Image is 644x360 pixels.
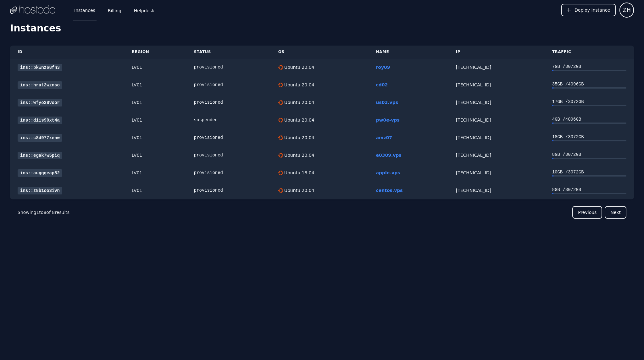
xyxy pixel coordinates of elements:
[18,187,62,194] a: ins::z8b1oo3ivn
[18,117,62,124] a: ins::diis90xt4a
[283,134,314,141] div: Ubuntu 20.04
[376,65,390,70] a: roy09
[271,46,369,58] th: OS
[43,210,46,215] span: 8
[278,171,283,175] img: Ubuntu 18.04
[52,210,55,215] span: 8
[619,3,634,18] button: User menu
[456,187,537,194] div: [TECHNICAL_ID]
[552,187,626,193] div: 8 GB / 3072 GB
[278,65,283,70] img: Ubuntu 20.04
[278,188,283,193] img: Ubuntu 20.04
[132,134,179,141] div: LV01
[376,82,388,87] a: cd02
[283,187,314,194] div: Ubuntu 20.04
[552,134,626,140] div: 18 GB / 3072 GB
[368,46,448,58] th: Name
[456,117,537,123] div: [TECHNICAL_ID]
[194,152,263,158] div: provisioned
[10,202,634,222] nav: Pagination
[456,152,537,158] div: [TECHNICAL_ID]
[545,46,634,58] th: Traffic
[10,23,634,38] h1: Instances
[132,82,179,88] div: LV01
[575,7,610,13] span: Deploy Instance
[194,134,263,141] div: provisioned
[124,46,186,58] th: Region
[18,209,69,215] p: Showing to of results
[132,152,179,158] div: LV01
[278,153,283,158] img: Ubuntu 20.04
[283,82,314,88] div: Ubuntu 20.04
[605,206,626,219] button: Next
[194,187,263,194] div: provisioned
[552,63,626,70] div: 7 GB / 3072 GB
[10,5,55,15] img: Logo
[278,100,283,105] img: Ubuntu 20.04
[194,99,263,106] div: provisioned
[283,64,314,70] div: Ubuntu 20.04
[194,82,263,88] div: provisioned
[552,99,626,105] div: 17 GB / 3072 GB
[18,99,62,106] a: ins::wfyo28voor
[132,170,179,176] div: LV01
[376,100,398,105] a: us03.vps
[18,169,62,177] a: ins::augqqeap82
[552,81,626,87] div: 35 GB / 4096 GB
[132,187,179,194] div: LV01
[376,153,401,158] a: e0309.vps
[456,170,537,176] div: [TECHNICAL_ID]
[278,118,283,123] img: Ubuntu 20.04
[456,82,537,88] div: [TECHNICAL_ID]
[18,152,62,159] a: ins::egak7w5piq
[448,46,545,58] th: IP
[456,134,537,141] div: [TECHNICAL_ID]
[132,99,179,106] div: LV01
[18,64,62,71] a: ins::bkwnz68fn3
[376,170,400,175] a: apple-vps
[561,4,616,16] button: Deploy Instance
[194,117,263,123] div: suspended
[132,64,179,70] div: LV01
[132,117,179,123] div: LV01
[283,152,314,158] div: Ubuntu 20.04
[186,46,271,58] th: Status
[623,6,631,14] span: ZH
[278,135,283,140] img: Ubuntu 20.04
[283,99,314,106] div: Ubuntu 20.04
[456,99,537,106] div: [TECHNICAL_ID]
[194,170,263,176] div: provisioned
[283,117,314,123] div: Ubuntu 20.04
[376,188,402,193] a: centos.vps
[278,83,283,87] img: Ubuntu 20.04
[572,206,602,219] button: Previous
[552,116,626,123] div: 4 GB / 4096 GB
[376,135,392,140] a: amz07
[376,117,399,123] a: pw0e-vps
[10,46,124,58] th: ID
[552,151,626,158] div: 8 GB / 3072 GB
[456,64,537,70] div: [TECHNICAL_ID]
[283,170,314,176] div: Ubuntu 18.04
[36,210,39,215] span: 1
[194,64,263,70] div: provisioned
[18,134,62,142] a: ins::c8d977xenw
[18,81,62,89] a: ins::hrat2wznso
[552,169,626,175] div: 10 GB / 3072 GB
